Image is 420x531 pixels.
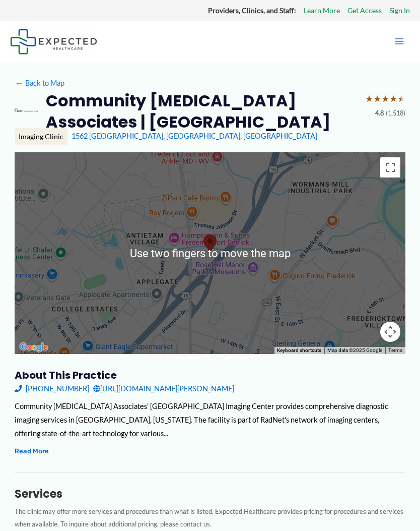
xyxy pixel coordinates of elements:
[17,341,50,354] img: Google
[389,90,397,107] span: ★
[380,322,400,342] button: Map camera controls
[277,347,321,354] button: Keyboard shortcuts
[389,31,410,52] button: Main menu toggle
[386,107,405,120] span: (1,518)
[15,369,405,382] h3: About this practice
[208,6,296,15] strong: Providers, Clinics, and Staff:
[397,90,405,107] span: ★
[15,382,89,395] a: [PHONE_NUMBER]
[46,90,357,132] h2: Community [MEDICAL_DATA] Associates | [GEOGRAPHIC_DATA]
[327,347,382,353] span: Map data ©2025 Google
[304,4,340,17] a: Learn More
[15,76,64,90] a: ←Back to Map
[15,505,405,530] p: The clinic may offer more services and procedures than what is listed. Expected Healthcare provid...
[388,347,402,353] a: Terms (opens in new tab)
[10,29,97,54] img: Expected Healthcare Logo - side, dark font, small
[72,132,317,140] a: 1562 [GEOGRAPHIC_DATA], [GEOGRAPHIC_DATA], [GEOGRAPHIC_DATA]
[15,79,24,88] span: ←
[15,445,49,457] button: Read More
[17,341,50,354] a: Open this area in Google Maps (opens a new window)
[15,399,405,440] div: Community [MEDICAL_DATA] Associates' [GEOGRAPHIC_DATA] Imaging Center provides comprehensive diag...
[15,487,405,501] h3: Services
[373,90,381,107] span: ★
[347,4,382,17] a: Get Access
[381,90,389,107] span: ★
[365,90,373,107] span: ★
[389,4,410,17] a: Sign In
[375,107,384,120] span: 4.8
[380,157,400,178] button: Toggle fullscreen view
[15,128,67,145] div: Imaging Clinic
[93,382,234,395] a: [URL][DOMAIN_NAME][PERSON_NAME]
